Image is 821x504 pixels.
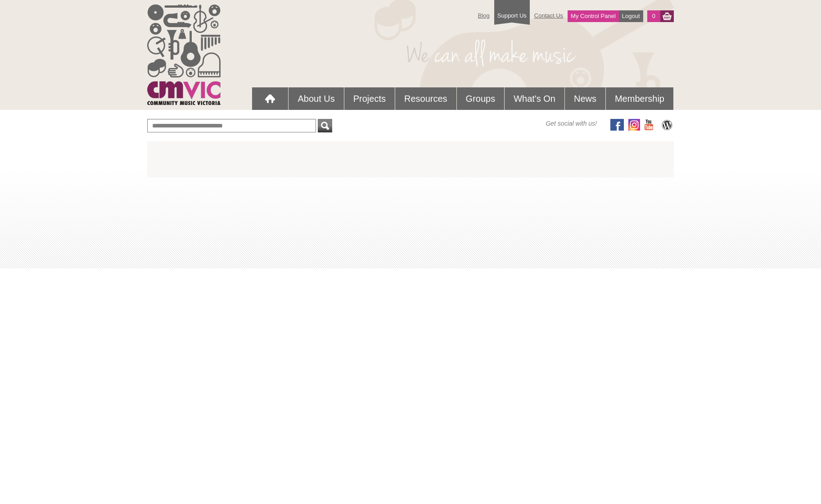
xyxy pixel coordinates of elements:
a: Contact Us [530,8,568,23]
a: 0 [647,10,660,22]
span: Get social with us! [546,119,597,128]
a: Resources [395,87,456,110]
a: Groups [457,87,505,110]
a: What's On [505,87,564,110]
a: Blog [474,8,494,23]
a: Logout [619,10,643,22]
a: News [565,87,605,110]
img: CMVic Blog [660,119,674,131]
a: About Us [289,87,343,110]
img: icon-instagram.png [628,119,640,131]
a: Membership [606,87,673,110]
a: My Control Panel [568,10,619,22]
a: Projects [344,87,395,110]
img: cmvic_logo.png [147,5,221,105]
